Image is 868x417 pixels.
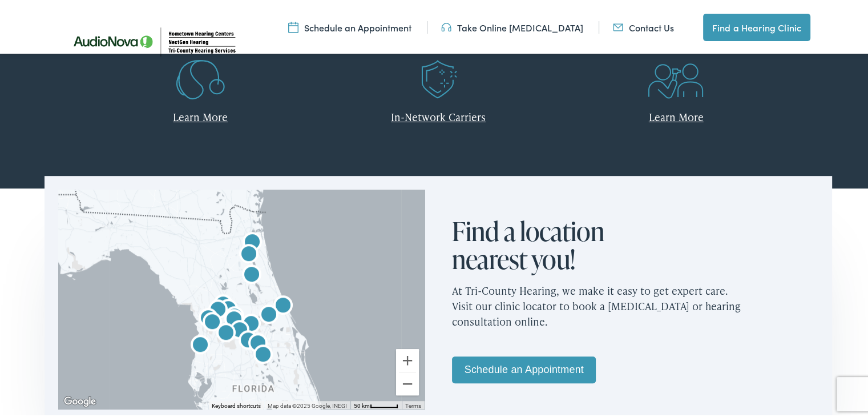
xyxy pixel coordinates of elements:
h2: Find a location nearest you! [452,215,635,271]
div: NextGen Hearing by AudioNova [233,255,270,292]
a: Learn More [173,107,228,122]
div: Tri-County Hearing Services by AudioNova [205,285,241,322]
span: Map data ©2025 Google, INEGI [268,400,347,407]
div: AudioNova [190,299,227,335]
div: AudioNova [251,295,287,332]
a: Terms (opens in new tab) [405,400,421,407]
button: Zoom out [396,370,419,393]
div: AudioNova [233,304,269,341]
a: Leading Technology [90,16,311,84]
button: Keyboard shortcuts [212,400,261,408]
div: Tri-County Hearing Services by AudioNova [230,321,267,358]
img: Google [61,392,99,407]
div: Tri-County Hearing Services by AudioNova [182,326,219,362]
span: 50 km [354,400,370,407]
a: Learn More [649,107,704,122]
button: Zoom in [396,347,419,370]
a: Find a Hearing Clinic [703,11,810,39]
a: In-Network Carriers [391,107,486,122]
img: utility icon [441,19,451,31]
button: Map Scale: 50 km per 46 pixels [350,399,402,407]
div: Tri-County Hearing Services by AudioNova [194,303,231,339]
img: utility icon [288,19,298,31]
div: AudioNova [208,314,244,350]
div: AudioNova [200,290,236,327]
div: AudioNova [216,297,253,334]
a: Open this area in Google Maps (opens a new window) [61,392,99,407]
div: AudioNova [240,324,276,360]
img: utility icon [613,19,623,31]
a: Schedule an Appointment [288,19,411,31]
div: Hometown Hearing by AudioNova [265,286,301,323]
a: Take Online [MEDICAL_DATA] [441,19,583,31]
div: AudioNova [210,290,247,326]
p: At Tri-County Hearing, we make it easy to get expert care. Visit our clinic locator to book a [ME... [452,271,818,336]
div: AudioNova [216,300,252,336]
a: Patient Care [566,16,786,84]
a: Contact Us [613,19,674,31]
div: AudioNova [231,235,267,271]
div: AudioNova [221,311,258,347]
div: NextGen Hearing by AudioNova [234,223,271,259]
div: AudioNova [245,335,281,372]
a: Insurance Accepted [328,16,549,84]
a: Schedule an Appointment [452,354,596,381]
